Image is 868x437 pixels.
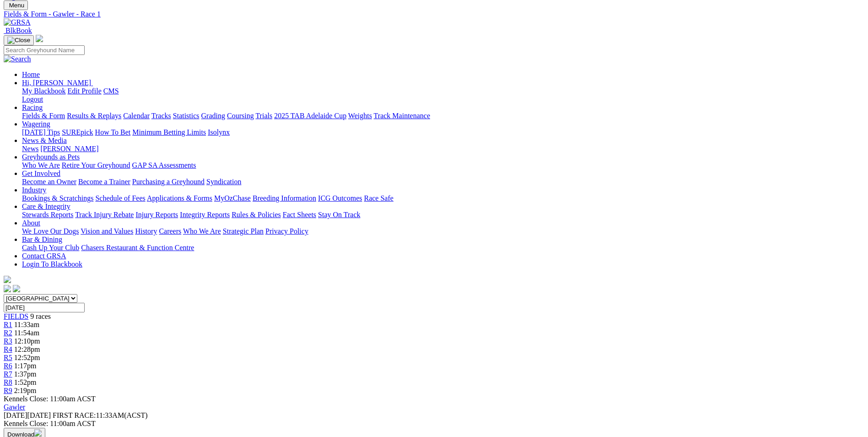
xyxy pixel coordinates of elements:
[227,112,254,120] a: Coursing
[318,194,362,202] a: ICG Outcomes
[14,387,37,394] span: 2:19pm
[14,378,37,386] span: 1:52pm
[22,244,79,251] a: Cash Up Your Club
[67,112,121,120] a: Results & Replays
[62,128,93,136] a: SUREpick
[147,194,212,202] a: Applications & Forms
[4,276,11,283] img: logo-grsa-white.png
[159,227,181,235] a: Careers
[4,395,96,403] span: Kennels Close: 11:00am ACST
[4,411,51,419] span: [DATE]
[81,244,194,251] a: Chasers Restaurant & Function Centre
[5,27,32,34] span: BlkBook
[22,128,60,136] a: [DATE] Tips
[183,227,221,235] a: Who We Are
[4,411,27,419] span: [DATE]
[34,429,42,437] img: download.svg
[135,227,157,235] a: History
[22,145,38,153] a: News
[283,211,316,218] a: Fact Sheets
[22,161,864,169] div: Greyhounds as Pets
[14,345,40,353] span: 12:28pm
[180,211,230,218] a: Integrity Reports
[364,194,393,202] a: Race Safe
[53,411,96,419] span: FIRST RACE:
[22,260,82,268] a: Login To Blackbook
[22,235,62,243] a: Bar & Dining
[22,227,864,235] div: About
[22,95,43,103] a: Logout
[214,194,251,202] a: MyOzChase
[14,362,37,370] span: 1:17pm
[53,411,148,419] span: 11:33AM(ACST)
[22,169,60,177] a: Get Involved
[4,370,12,378] a: R7
[4,378,12,386] a: R8
[274,112,346,120] a: 2025 TAB Adelaide Cup
[22,211,864,219] div: Care & Integrity
[255,112,272,120] a: Trials
[22,194,864,202] div: Industry
[4,337,12,345] a: R3
[22,202,70,210] a: Care & Integrity
[81,227,133,235] a: Vision and Values
[30,312,51,320] span: 9 races
[132,161,196,169] a: GAP SA Assessments
[4,312,28,320] a: FIELDS
[22,252,66,260] a: Contact GRSA
[22,244,864,252] div: Bar & Dining
[4,362,12,370] a: R6
[253,194,316,202] a: Breeding Information
[22,227,79,235] a: We Love Our Dogs
[4,420,864,428] div: Kennels Close: 11:00am ACST
[22,87,66,95] a: My Blackbook
[14,337,40,345] span: 12:10pm
[4,354,12,361] a: R5
[4,387,12,394] a: R9
[22,219,40,227] a: About
[22,79,91,87] span: Hi, [PERSON_NAME]
[132,128,206,136] a: Minimum Betting Limits
[95,194,145,202] a: Schedule of Fees
[95,128,131,136] a: How To Bet
[22,137,67,144] a: News & Media
[22,211,73,218] a: Stewards Reports
[22,120,50,128] a: Wagering
[78,178,130,186] a: Become a Trainer
[223,227,264,235] a: Strategic Plan
[135,211,178,218] a: Injury Reports
[22,194,93,202] a: Bookings & Scratchings
[22,87,864,104] div: Hi, [PERSON_NAME]
[4,303,85,312] input: Select date
[22,128,864,137] div: Wagering
[4,345,12,353] a: R4
[7,37,30,44] img: Close
[22,186,46,194] a: Industry
[68,87,102,95] a: Edit Profile
[4,55,31,63] img: Search
[265,227,308,235] a: Privacy Policy
[4,321,12,328] a: R1
[62,161,130,169] a: Retire Your Greyhound
[22,178,864,186] div: Get Involved
[14,321,39,328] span: 11:33am
[4,10,864,18] a: Fields & Form - Gawler - Race 1
[36,35,43,42] img: logo-grsa-white.png
[173,112,199,120] a: Statistics
[22,104,43,111] a: Racing
[201,112,225,120] a: Grading
[4,329,12,337] a: R2
[208,128,230,136] a: Isolynx
[374,112,430,120] a: Track Maintenance
[348,112,372,120] a: Weights
[22,79,93,87] a: Hi, [PERSON_NAME]
[22,161,60,169] a: Who We Are
[22,71,40,78] a: Home
[232,211,281,218] a: Rules & Policies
